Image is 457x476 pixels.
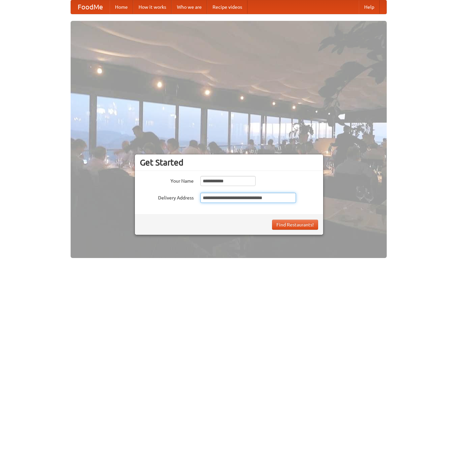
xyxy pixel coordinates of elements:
h3: Get Started [140,157,318,168]
a: How it works [133,0,172,14]
a: Who we are [172,0,207,14]
label: Delivery Address [140,193,194,201]
label: Your Name [140,176,194,184]
a: Help [359,0,380,14]
button: Find Restaurants! [272,220,318,230]
a: Home [110,0,133,14]
a: Recipe videos [207,0,247,14]
a: FoodMe [71,0,110,14]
